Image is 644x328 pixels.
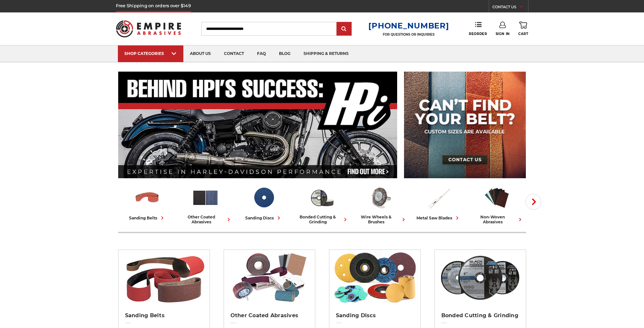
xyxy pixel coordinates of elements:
span: Reorder [469,32,487,36]
a: sanding discs [237,184,290,221]
a: Reorder [469,22,487,36]
a: sanding belts [121,184,174,221]
a: non-woven abrasives [470,184,524,224]
img: Empire Abrasives [116,16,181,42]
a: Cart [518,22,528,36]
img: Metal Saw Blades [425,184,452,211]
a: about us [183,45,217,62]
a: CONTACT US [492,3,528,12]
div: non-woven abrasives [470,215,524,224]
div: metal saw blades [416,215,461,221]
a: wire wheels & brushes [354,184,407,224]
img: Wire Wheels & Brushes [367,184,394,211]
h2: Bonded Cutting & Grinding [441,312,519,319]
img: Bonded Cutting & Grinding [308,184,336,211]
span: Sign In [496,32,510,36]
div: SHOP CATEGORIES [124,51,177,56]
div: wire wheels & brushes [354,215,407,224]
div: sanding belts [129,215,166,221]
img: Non-woven Abrasives [483,184,510,211]
a: blog [272,45,297,62]
button: Next [525,194,541,210]
img: Other Coated Abrasives [227,250,312,305]
img: Banner for an interview featuring Horsepower Inc who makes Harley performance upgrades featured o... [118,72,397,178]
img: Sanding Belts [121,250,206,305]
img: promo banner for custom belts. [404,72,526,178]
a: other coated abrasives [179,184,232,224]
a: metal saw blades [412,184,465,221]
img: Sanding Discs [332,250,417,305]
img: Sanding Discs [250,184,277,211]
a: [PHONE_NUMBER] [368,21,449,30]
span: Cart [518,32,528,36]
h2: Sanding Belts [125,312,203,319]
a: contact [217,45,250,62]
img: Sanding Belts [134,184,161,211]
a: shipping & returns [297,45,355,62]
input: Submit [338,23,351,36]
a: bonded cutting & grinding [296,184,349,224]
div: bonded cutting & grinding [296,215,349,224]
p: FOR QUESTIONS OR INQUIRIES [368,32,449,37]
div: other coated abrasives [179,215,232,224]
img: Other Coated Abrasives [192,184,219,211]
img: Bonded Cutting & Grinding [438,250,523,305]
div: sanding discs [245,215,282,221]
h2: Other Coated Abrasives [230,312,308,319]
h2: Sanding Discs [336,312,414,319]
a: faq [250,45,272,62]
